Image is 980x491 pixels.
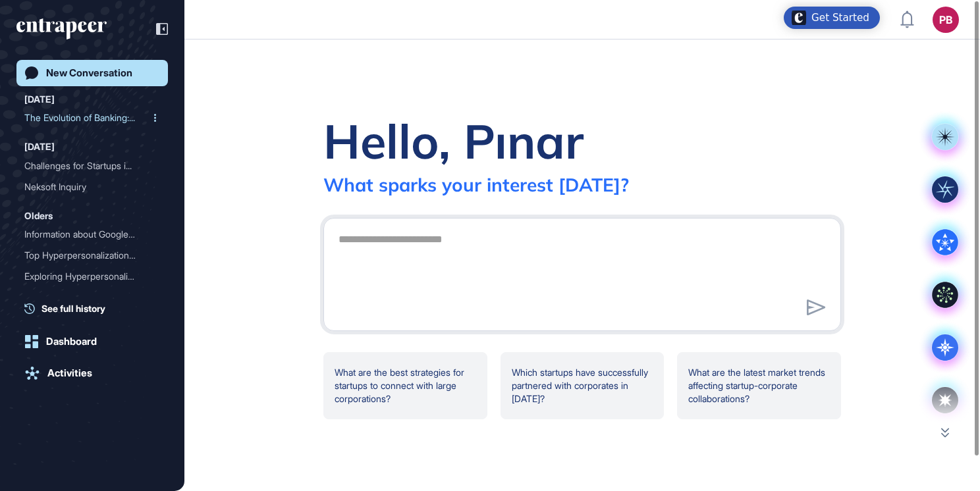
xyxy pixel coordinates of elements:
a: Dashboard [16,328,168,355]
div: Dashboard [46,336,97,348]
div: Information about Google and its related entities [24,224,160,245]
div: Challenges for Startups in Connecting with Corporates [24,155,160,176]
div: The Evolution of Banking:... [24,107,150,128]
div: entrapeer-logo [16,18,107,39]
div: What are the best strategies for startups to connect with large corporations? [323,352,487,419]
div: [DATE] [24,91,55,107]
div: Hello, Pınar [323,111,584,170]
img: launcher-image-alternative-text [792,11,806,25]
div: Exploring Hyperpersonaliz... [24,266,150,287]
div: Activities [47,367,92,379]
span: See full history [41,301,105,315]
a: See full history [24,301,168,315]
a: New Conversation [16,60,168,86]
div: [DATE] [24,139,55,155]
a: Activities [16,360,168,386]
div: Neksoft Inquiry [24,176,160,197]
div: Which startups have successfully partnered with corporates in [DATE]? [501,352,665,419]
div: New Conversation [46,67,132,79]
div: Challenges for Startups i... [24,155,150,176]
button: PB [933,7,959,33]
div: Top Hyperpersonalization ... [24,245,150,266]
div: Olders [24,208,53,224]
div: Exploring Hyperpersonalization in Banking [24,266,160,287]
div: Open Get Started checklist [784,7,880,29]
div: Information about Google ... [24,224,150,245]
div: The Evolution of Banking: Strategies for Banks to Foster Ecosystems between Corporates and Startups [24,107,160,128]
div: What are the latest market trends affecting startup-corporate collaborations? [677,352,841,419]
div: Top Hyperpersonalization Use Cases in Banking [24,245,160,266]
div: Neksoft Inquiry [24,176,150,197]
div: What sparks your interest [DATE]? [323,173,629,196]
div: Get Started [811,11,869,24]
